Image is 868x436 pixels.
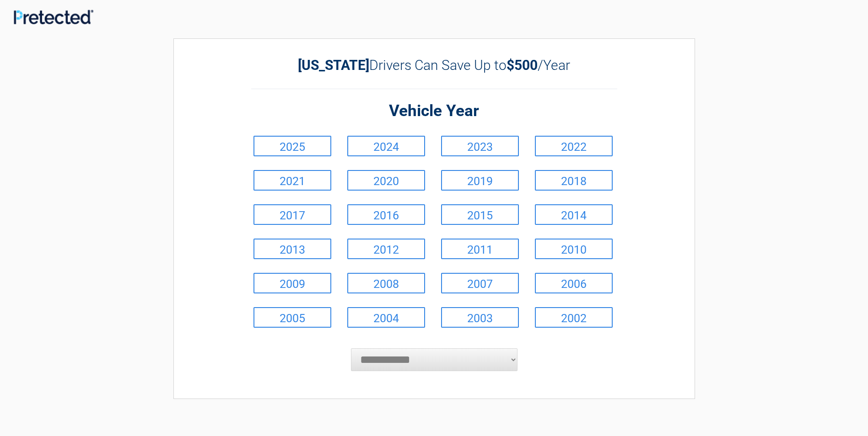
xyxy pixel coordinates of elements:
a: 2015 [441,204,519,225]
h2: Drivers Can Save Up to /Year [251,57,617,73]
a: 2019 [441,170,519,191]
a: 2011 [441,239,519,259]
a: 2018 [535,170,613,191]
a: 2006 [535,273,613,293]
a: 2023 [441,136,519,156]
a: 2025 [253,136,331,156]
a: 2009 [253,273,331,293]
a: 2014 [535,204,613,225]
a: 2007 [441,273,519,293]
a: 2016 [347,204,425,225]
a: 2020 [347,170,425,191]
a: 2017 [253,204,331,225]
img: Main Logo [14,10,93,24]
h2: Vehicle Year [251,101,617,122]
a: 2005 [253,307,331,328]
a: 2003 [441,307,519,328]
a: 2008 [347,273,425,293]
a: 2010 [535,239,613,259]
b: [US_STATE] [298,57,369,73]
a: 2021 [253,170,331,191]
a: 2022 [535,136,613,156]
b: $500 [507,57,538,73]
a: 2013 [253,239,331,259]
a: 2004 [347,307,425,328]
a: 2024 [347,136,425,156]
a: 2002 [535,307,613,328]
a: 2012 [347,239,425,259]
